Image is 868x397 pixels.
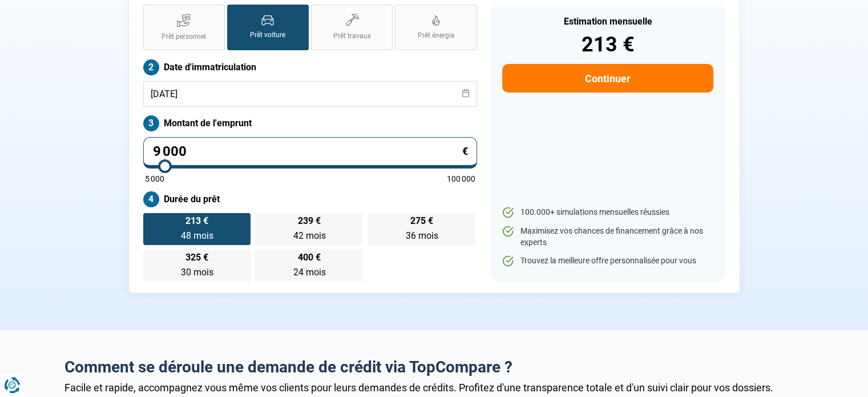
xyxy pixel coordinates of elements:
[143,81,477,107] input: jj/mm/aaaa
[293,267,325,278] span: 24 mois
[502,64,713,93] button: Continuer
[502,255,713,267] li: Trouvez la meilleure offre personnalisée pour vous
[447,175,475,183] span: 100 000
[333,31,371,41] span: Prêt travaux
[298,253,321,262] span: 400 €
[293,230,325,241] span: 42 mois
[418,31,454,41] span: Prêt énergie
[185,253,208,262] span: 325 €
[405,230,438,241] span: 36 mois
[185,216,208,226] span: 213 €
[143,59,477,75] label: Date d'immatriculation
[502,226,713,248] li: Maximisez vos chances de financement grâce à nos experts
[64,382,804,394] div: Facile et rapide, accompagnez vous même vos clients pour leurs demandes de crédits. Profitez d'un...
[180,230,213,241] span: 48 mois
[502,207,713,218] li: 100.000+ simulations mensuelles réussies
[298,216,321,226] span: 239 €
[180,267,213,278] span: 30 mois
[143,191,477,207] label: Durée du prêt
[462,146,468,157] span: €
[502,17,713,26] div: Estimation mensuelle
[64,358,804,377] h2: Comment se déroule une demande de crédit via TopCompare ?
[145,175,164,183] span: 5 000
[250,30,285,40] span: Prêt voiture
[162,32,206,42] span: Prêt personnel
[410,216,433,226] span: 275 €
[502,34,713,55] div: 213 €
[143,115,477,131] label: Montant de l'emprunt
